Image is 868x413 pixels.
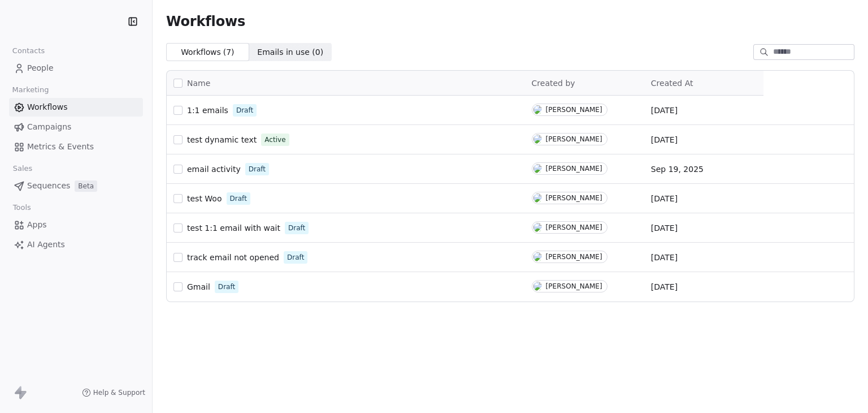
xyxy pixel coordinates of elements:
[9,235,143,254] a: AI Agents
[651,79,693,88] span: Created At
[9,137,143,156] a: Metrics & Events
[236,105,253,115] span: Draft
[75,180,97,192] span: Beta
[7,81,54,98] span: Marketing
[27,239,65,251] span: AI Agents
[533,164,542,173] img: M
[264,135,285,145] span: Active
[546,253,602,261] div: [PERSON_NAME]
[27,62,54,74] span: People
[230,193,247,204] span: Draft
[651,134,678,145] span: [DATE]
[9,216,143,234] a: Apps
[187,281,210,292] a: Gmail
[651,193,678,204] span: [DATE]
[187,78,210,89] span: Name
[187,252,279,263] a: track email not opened
[7,42,50,59] span: Contacts
[546,165,602,173] div: [PERSON_NAME]
[187,135,257,144] span: test dynamic text
[187,223,280,233] span: test 1:1 email with wait
[532,79,575,88] span: Created by
[546,282,602,290] div: [PERSON_NAME]
[533,223,542,232] img: H
[187,105,228,116] a: 1:1 emails
[187,222,280,234] a: test 1:1 email with wait
[9,118,143,136] a: Campaigns
[249,164,266,174] span: Draft
[27,180,70,192] span: Sequences
[27,121,71,133] span: Campaigns
[218,282,235,292] span: Draft
[651,105,678,116] span: [DATE]
[187,164,241,175] a: email activity
[533,105,542,114] img: M
[27,219,47,231] span: Apps
[651,164,704,175] span: Sep 19, 2025
[187,194,222,203] span: test Woo
[546,223,602,231] div: [PERSON_NAME]
[533,135,542,144] img: M
[8,199,36,216] span: Tools
[187,193,222,204] a: test Woo
[187,253,279,262] span: track email not opened
[546,106,602,114] div: [PERSON_NAME]
[546,194,602,202] div: [PERSON_NAME]
[288,223,305,233] span: Draft
[533,282,542,291] img: H
[187,106,228,115] span: 1:1 emails
[651,222,678,234] span: [DATE]
[533,252,542,261] img: M
[82,388,145,397] a: Help & Support
[651,252,678,263] span: [DATE]
[27,101,68,113] span: Workflows
[27,141,94,153] span: Metrics & Events
[651,281,678,292] span: [DATE]
[287,252,304,263] span: Draft
[533,193,542,203] img: M
[8,160,37,177] span: Sales
[187,134,257,145] a: test dynamic text
[9,59,143,78] a: People
[257,46,323,58] span: Emails in use ( 0 )
[9,177,143,195] a: SequencesBeta
[546,135,602,143] div: [PERSON_NAME]
[187,282,210,291] span: Gmail
[93,388,145,397] span: Help & Support
[187,165,241,174] span: email activity
[9,98,143,117] a: Workflows
[166,14,245,29] span: Workflows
